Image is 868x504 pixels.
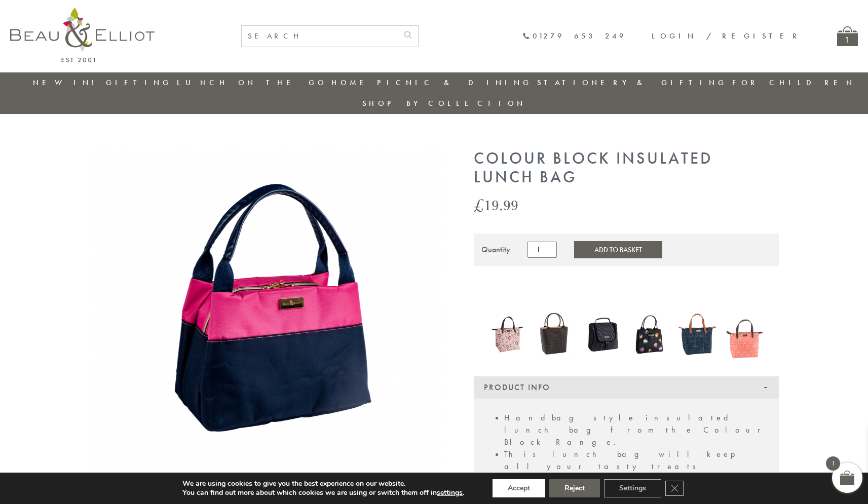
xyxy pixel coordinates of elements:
[474,195,518,215] bdi: 19.99
[474,376,779,399] div: Product Info
[472,272,626,296] iframe: Secure express checkout frame
[504,448,769,485] li: This lunch bag will keep all your tasty treats fresh for you.
[182,488,464,497] p: You can find out more about which cookies we are using or switch them off in .
[504,412,769,448] li: Handbag style insulated lunch bag from the Colour Block Range.
[678,309,716,362] a: Navy 7L Luxury Insulated Lunch Bag
[437,488,463,497] button: settings
[10,8,155,62] img: logo
[177,77,327,88] a: Lunch On The Go
[631,313,669,357] img: Emily Heart Insulated Lunch Bag
[474,149,779,187] h1: Colour Block Insulated Lunch Bag
[631,313,669,359] a: Emily Heart Insulated Lunch Bag
[493,479,545,497] button: Accept
[584,310,621,359] img: Manhattan Larger Lunch Bag
[474,195,484,215] span: £
[536,310,574,359] img: Dove Insulated Lunch Bag
[604,479,661,497] button: Settings
[837,26,858,46] a: 1
[182,479,464,488] p: We are using cookies to give you the best experience on our website.
[652,31,802,41] a: Login / Register
[537,77,727,88] a: Stationery & Gifting
[242,26,398,47] input: SEARCH
[522,32,626,41] a: 01279 653 249
[331,77,372,88] a: Home
[527,242,557,258] input: Product quantity
[362,98,526,108] a: Shop by collection
[489,310,526,361] a: Boho Luxury Insulated Lunch Bag
[726,310,764,359] img: Insulated 7L Luxury Lunch Bag
[90,149,444,504] img: Colour Block Luxury Insulated Lunch Bag by Beau and Elliot
[33,77,101,88] a: New in!
[481,245,510,254] div: Quantity
[732,77,855,88] a: For Children
[549,479,600,497] button: Reject
[826,456,840,471] span: 1
[678,309,716,359] img: Navy 7L Luxury Insulated Lunch Bag
[536,310,574,361] a: Dove Insulated Lunch Bag
[665,481,684,496] button: Close GDPR Cookie Banner
[574,241,662,258] button: Add to Basket
[627,272,781,296] iframe: Secure express checkout frame
[726,310,764,361] a: Insulated 7L Luxury Lunch Bag
[106,77,172,88] a: Gifting
[377,77,532,88] a: Picnic & Dining
[584,310,621,361] a: Manhattan Larger Lunch Bag
[489,310,526,359] img: Boho Luxury Insulated Lunch Bag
